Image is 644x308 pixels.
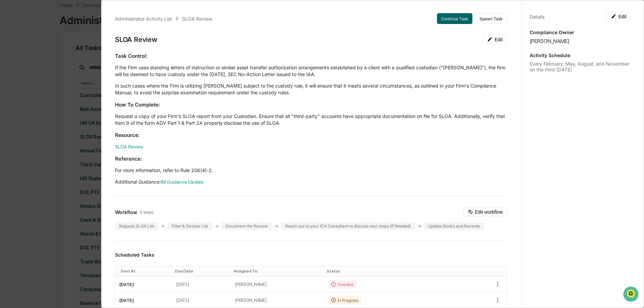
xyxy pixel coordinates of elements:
span: Data Lookup [13,98,42,105]
div: Details [530,14,545,20]
div: Start new chat [23,52,111,58]
a: 🔎Data Lookup [4,95,45,108]
img: 1746055101610-c473b297-6a78-478c-a979-82029cc54cd1 [7,52,19,64]
strong: Resource: [115,132,140,138]
div: [PERSON_NAME] [530,38,631,44]
strong: Task Control: [115,53,148,59]
td: [PERSON_NAME] [231,277,324,292]
div: Toggle SortBy [121,269,170,274]
h3: Scheduled Tasks [115,252,507,258]
div: Filter & Review List [168,222,212,230]
input: Clear [18,31,111,38]
div: In Progress [328,296,361,304]
p: Request a copy of your Firm's SLOA report from your Custodian. Ensure that all "third-party" acco... [115,113,507,126]
strong: Reference: [115,156,142,162]
div: Toggle SortBy [327,269,461,274]
div: Administrator Activity List [115,16,172,22]
td: [DATE] [172,277,231,292]
div: Reach out to your ICA Consultant to discuss next steps (If Needed) [281,222,415,230]
a: SLOA Review [115,144,143,149]
a: IM Guidance Update [161,179,204,185]
p: For more information, refer to Rule 206(4)-2. [115,167,507,174]
strong: How To Complete: [115,101,160,108]
div: Request SLOA List [115,222,158,230]
button: Edit [483,35,507,44]
iframe: Open customer support [622,286,641,304]
div: Document the Review [222,222,272,230]
span: 5 steps [140,210,153,215]
p: In such cases where the Firm is utilizing [PERSON_NAME] subject to the custody rule, it will ensu... [115,82,507,96]
div: Toggle SortBy [234,269,321,274]
a: Powered byPylon [48,114,82,120]
p: Additional Guidance: [115,179,507,185]
p: Activity Schedule [530,52,631,58]
div: SLOA Review [182,16,212,22]
div: Overdue [328,280,356,288]
button: Edit workflow [463,207,507,217]
button: Start new chat [115,54,123,62]
p: If the Firm uses standing letters of instruction or similar asset transfer authorization arrangem... [115,64,507,78]
button: Edit [607,12,631,21]
a: 🗄️Attestations [46,82,86,95]
button: Continue Task [437,13,472,24]
div: Update Books and Records [424,222,484,230]
div: We're available if you need us! [23,58,85,64]
div: Every February, May, August, and November on the third [DATE] [530,61,631,72]
span: Pylon [67,115,82,120]
span: Preclearance [13,85,43,92]
div: 🔎 [7,99,12,104]
div: SLOA Review [115,35,157,44]
span: Workflow [115,209,137,215]
button: Spawn Task [475,13,507,24]
p: How can we help? [7,14,123,25]
div: 🗄️ [49,86,54,91]
a: 🖐️Preclearance [4,82,46,95]
td: [DATE] [115,277,172,292]
p: Compliance Owner [530,29,631,35]
span: Attestations [56,85,84,92]
div: Toggle SortBy [175,269,228,274]
div: 🖐️ [7,86,12,91]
